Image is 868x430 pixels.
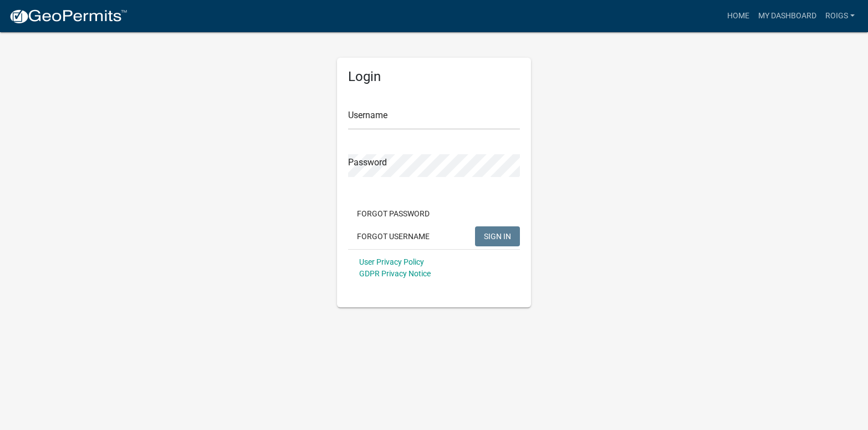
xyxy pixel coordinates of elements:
button: SIGN IN [475,226,520,246]
button: Forgot Password [348,204,438,224]
h5: Login [348,69,520,85]
button: Forgot Username [348,226,438,246]
span: SIGN IN [484,231,511,240]
a: User Privacy Policy [359,257,424,266]
a: GDPR Privacy Notice [359,269,431,278]
a: My Dashboard [754,6,821,27]
a: ROIGS [821,6,859,27]
a: Home [723,6,754,27]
